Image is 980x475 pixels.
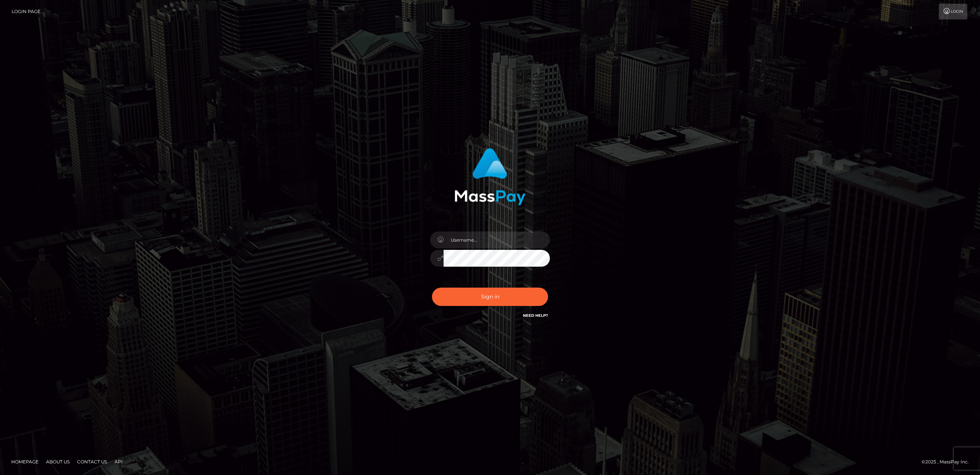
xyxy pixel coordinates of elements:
[74,456,110,468] a: Contact Us
[12,4,40,19] a: Login Page
[444,232,550,248] input: Username...
[8,456,42,468] a: Homepage
[112,456,126,468] a: API
[432,288,548,306] button: Sign in
[922,458,974,466] div: © 2025 , MassPay Inc.
[523,313,548,318] a: Need Help?
[43,456,73,468] a: About Us
[939,4,967,19] a: Login
[454,148,526,205] img: MassPay Login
